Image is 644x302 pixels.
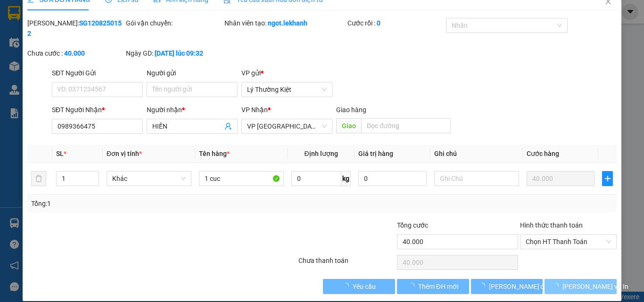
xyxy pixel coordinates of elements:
[31,171,46,186] button: delete
[52,68,143,78] div: SĐT Người Gửi
[126,48,223,58] div: Ngày GD:
[434,171,519,186] input: Ghi Chú
[341,171,351,186] span: kg
[8,8,104,31] div: VP [GEOGRAPHIC_DATA]
[155,49,203,57] b: [DATE] lúc 09:32
[397,221,428,229] span: Tổng cước
[336,106,366,114] span: Giao hàng
[199,171,284,186] input: VD: Bàn, Ghế
[408,283,418,289] span: loading
[247,82,327,97] span: Lý Thường Kiệt
[8,31,104,42] div: NGA
[526,235,611,249] span: Chọn HT Thanh Toán
[418,281,458,292] span: Thêm ĐH mới
[147,68,238,78] div: Người gửi
[527,150,559,157] span: Cước hàng
[7,62,22,72] span: CR :
[323,279,395,294] button: Yêu cầu
[27,48,124,58] div: Chưa cước :
[358,150,393,157] span: Giá trị hàng
[545,279,617,294] button: [PERSON_NAME] và In
[7,61,105,72] div: 50.000
[64,49,85,57] b: 40.000
[52,105,143,115] div: SĐT Người Nhận
[31,198,249,209] div: Tổng: 1
[56,150,64,157] span: SL
[241,68,332,78] div: VP gửi
[479,283,489,289] span: loading
[268,19,307,27] b: ngot.lekhanh
[112,171,186,186] span: Khác
[520,221,583,229] label: Hình thức thanh toán
[471,279,543,294] button: [PERSON_NAME] đổi
[377,19,380,27] b: 0
[110,8,186,19] div: An Sương
[527,171,594,186] input: 0
[353,281,376,292] span: Yêu cầu
[224,122,232,130] span: user-add
[8,42,104,55] div: 0354175016
[552,283,562,289] span: loading
[147,105,238,115] div: Người nhận
[603,175,612,182] span: plus
[304,150,338,157] span: Định lượng
[110,9,133,19] span: Nhận:
[430,145,523,163] th: Ghi chú
[27,18,124,39] div: [PERSON_NAME]:
[247,119,327,133] span: VP Ninh Sơn
[336,118,361,133] span: Giao
[347,18,444,28] div: Cước rồi :
[489,281,550,292] span: [PERSON_NAME] đổi
[107,150,142,157] span: Đơn vị tính
[126,18,223,28] div: Gói vận chuyển:
[110,31,186,44] div: 0913667786
[224,18,346,28] div: Nhân viên tạo:
[342,283,353,289] span: loading
[397,279,469,294] button: Thêm ĐH mới
[602,171,613,186] button: plus
[199,150,230,157] span: Tên hàng
[562,281,628,292] span: [PERSON_NAME] và In
[297,255,396,272] div: Chưa thanh toán
[361,118,451,133] input: Dọc đường
[110,19,186,31] div: THẮNG
[241,106,268,114] span: VP Nhận
[8,9,23,19] span: Gửi:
